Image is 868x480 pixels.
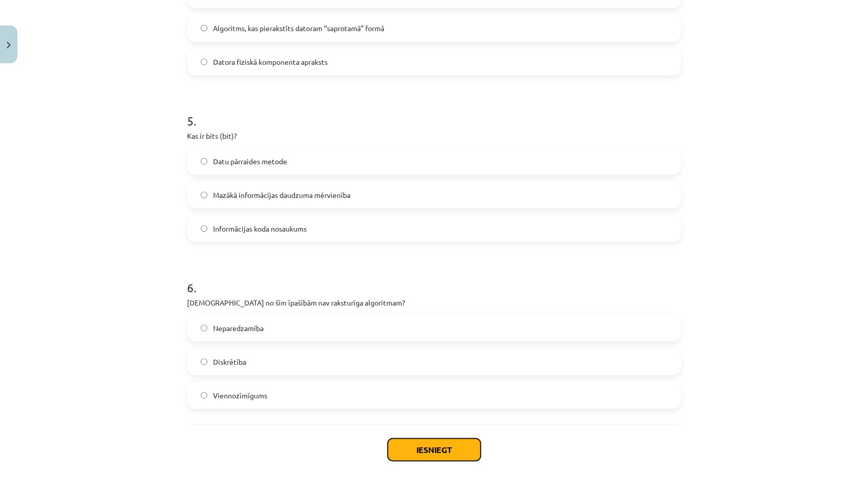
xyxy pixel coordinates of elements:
[201,59,207,65] input: Datora fiziskā komponenta apraksts
[201,325,207,332] input: Neparedzamība
[201,158,207,165] input: Datu pārraides metode
[7,42,11,48] img: icon-close-lesson-0947bae3869378f0d4975bcd49f059093ad1ed9edebbc8119c70593378902aed.svg
[201,392,207,399] input: Viennozīmīgums
[187,131,681,141] p: Kas ir bits (bit)?
[214,156,288,167] span: Datu pārraides metode
[187,263,681,294] h1: 6 .
[201,359,207,365] input: Diskrētība
[201,192,207,198] input: Mazākā informācijas daudzuma mērvienība
[187,96,681,128] h1: 5 .
[214,390,268,401] span: Viennozīmīgums
[214,323,264,334] span: Neparedzamība
[214,357,247,367] span: Diskrētība
[214,190,351,200] span: Mazākā informācijas daudzuma mērvienība
[187,297,681,308] p: [DEMOGRAPHIC_DATA] no šīm īpašībām nav raksturīga algoritmam?
[214,57,328,67] span: Datora fiziskā komponenta apraksts
[201,225,207,232] input: Informācijas koda nosaukums
[388,439,481,461] button: Iesniegt
[214,223,307,234] span: Informācijas koda nosaukums
[214,23,385,34] span: Algoritms, kas pierakstīts datoram “saprotamā” formā
[201,25,207,32] input: Algoritms, kas pierakstīts datoram “saprotamā” formā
